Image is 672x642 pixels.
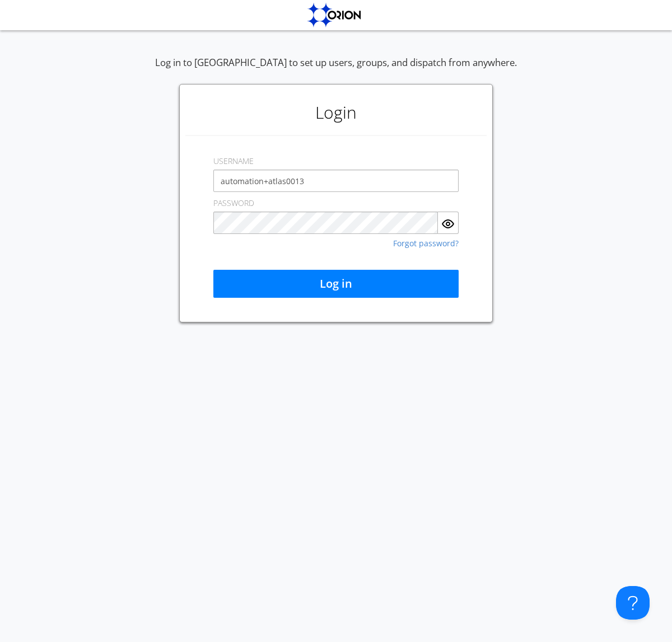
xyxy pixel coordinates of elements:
[155,56,517,84] div: Log in to [GEOGRAPHIC_DATA] to set up users, groups, and dispatch from anywhere.
[441,217,455,231] img: eye.svg
[213,212,438,234] input: Password
[213,270,459,298] button: Log in
[616,586,650,620] iframe: Toggle Customer Support
[438,212,459,234] button: Show Password
[185,90,487,135] h1: Login
[213,156,254,167] label: USERNAME
[393,240,459,247] a: Forgot password?
[213,198,254,209] label: PASSWORD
